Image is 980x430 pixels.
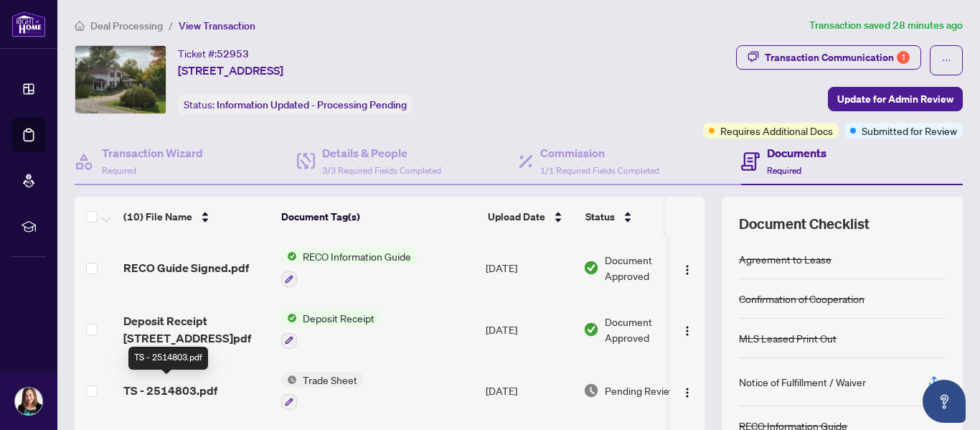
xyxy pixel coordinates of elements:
[767,165,801,176] span: Required
[540,165,659,176] span: 1/1 Required Fields Completed
[682,387,693,398] img: Logo
[169,17,173,34] li: /
[605,383,677,398] span: Pending Review
[281,248,417,287] button: Status IconRECO Information Guide
[897,51,910,64] div: 1
[480,237,578,299] td: [DATE]
[178,62,283,79] span: [STREET_ADDRESS]
[862,123,957,139] span: Submitted for Review
[281,310,380,349] button: Status IconDeposit Receipt
[123,259,249,276] span: RECO Guide Signed.pdf
[322,165,441,176] span: 3/3 Required Fields Completed
[90,19,163,32] span: Deal Processing
[217,47,249,60] span: 52953
[128,347,208,370] div: TS - 2514803.pdf
[15,388,42,415] img: Profile Icon
[281,372,363,411] button: Status IconTrade Sheet
[739,251,831,267] div: Agreement to Lease
[297,372,363,388] span: Trade Sheet
[739,214,870,234] span: Document Checklist
[217,98,407,111] span: Information Updated - Processing Pending
[676,379,699,402] button: Logo
[123,382,217,399] span: TS - 2514803.pdf
[118,197,275,237] th: (10) File Name
[739,291,864,307] div: Confirmation of Cooperation
[828,87,963,111] button: Update for Admin Review
[583,383,599,398] img: Document Status
[676,318,699,341] button: Logo
[676,256,699,279] button: Logo
[275,197,482,237] th: Document Tag(s)
[488,209,545,225] span: Upload Date
[583,260,599,276] img: Document Status
[281,310,297,326] img: Status Icon
[736,45,921,70] button: Transaction Communication1
[682,325,693,337] img: Logo
[178,45,249,62] div: Ticket #:
[178,95,413,114] div: Status:
[923,380,966,423] button: Open asap
[837,88,953,111] span: Update for Admin Review
[123,312,270,347] span: Deposit Receipt [STREET_ADDRESS]pdf
[102,165,136,176] span: Required
[809,17,963,34] article: Transaction saved 28 minutes ago
[179,19,255,32] span: View Transaction
[682,264,693,276] img: Logo
[480,299,578,360] td: [DATE]
[75,21,85,31] span: home
[102,144,203,162] h4: Transaction Wizard
[767,144,826,162] h4: Documents
[739,374,866,390] div: Notice of Fulfillment / Waiver
[739,330,837,346] div: MLS Leased Print Out
[580,197,702,237] th: Status
[482,197,580,237] th: Upload Date
[765,46,910,69] div: Transaction Communication
[123,209,192,225] span: (10) File Name
[583,322,599,337] img: Document Status
[720,123,833,139] span: Requires Additional Docs
[605,252,694,284] span: Document Approved
[322,144,441,162] h4: Details & People
[281,372,297,388] img: Status Icon
[297,310,380,326] span: Deposit Receipt
[585,209,615,225] span: Status
[941,55,951,65] span: ellipsis
[297,248,417,264] span: RECO Information Guide
[480,360,578,422] td: [DATE]
[540,144,659,162] h4: Commission
[605,314,694,345] span: Document Approved
[281,248,297,264] img: Status Icon
[75,46,166,113] img: IMG-E12349059_1.jpg
[11,11,46,37] img: logo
